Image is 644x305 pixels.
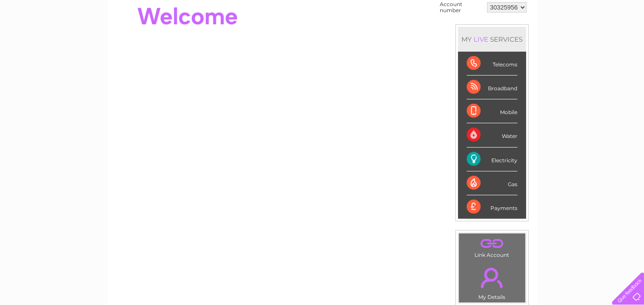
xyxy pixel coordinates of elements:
[491,37,508,43] a: Water
[458,233,526,260] td: Link Account
[461,262,523,293] a: .
[513,37,532,43] a: Energy
[467,123,517,147] div: Water
[467,99,517,123] div: Mobile
[537,37,563,43] a: Telecoms
[467,52,517,75] div: Telecoms
[458,27,526,52] div: MY SERVICES
[467,75,517,99] div: Broadband
[481,4,540,15] a: 0333 014 3131
[569,37,581,43] a: Blog
[458,260,526,303] td: My Details
[467,148,517,171] div: Electricity
[472,35,490,43] div: LIVE
[467,171,517,195] div: Gas
[118,5,527,42] div: Clear Business is a trading name of Verastar Limited (registered in [GEOGRAPHIC_DATA] No. 3667643...
[615,37,636,43] a: Log out
[23,23,67,49] img: logo.png
[586,37,608,43] a: Contact
[467,195,517,219] div: Payments
[461,236,523,251] a: .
